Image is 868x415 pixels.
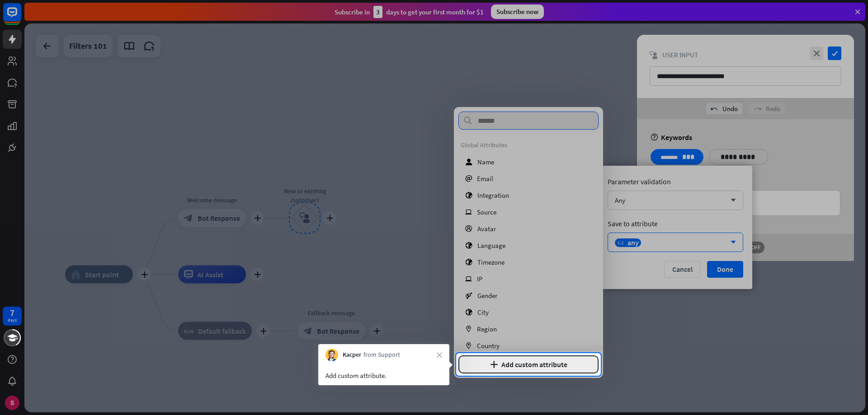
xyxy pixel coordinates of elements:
i: plus [490,361,498,368]
div: Add custom attribute. [325,370,442,381]
button: plusAdd custom attribute [458,355,599,373]
span: from Support [363,350,400,359]
span: Kacper [343,350,361,359]
i: close [437,352,442,358]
